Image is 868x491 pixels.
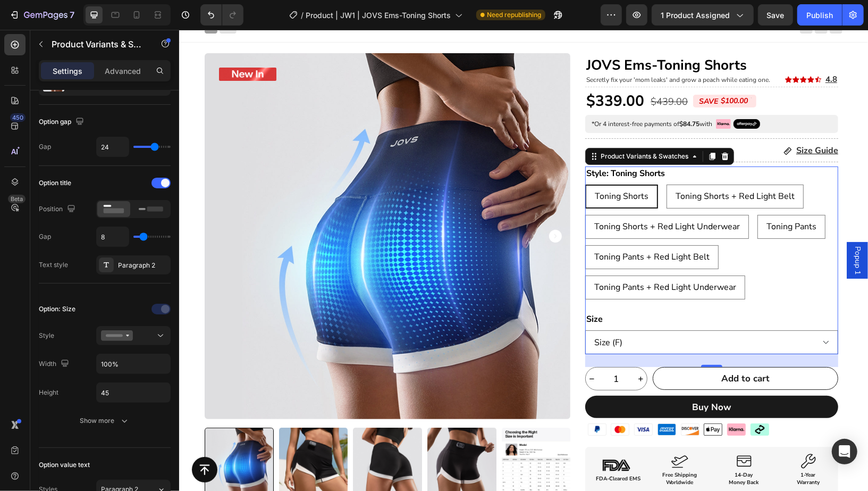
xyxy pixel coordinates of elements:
[456,338,468,360] button: increment
[80,415,130,426] div: Show more
[606,46,613,53] a: Section
[409,394,427,405] img: gempages_467972552174601095-b483a8b9-7735-4a3a-a49d-d49ce4708941.svg
[661,10,730,21] span: 1 product assigned
[806,10,833,21] div: Publish
[832,439,857,464] div: Open Intercom Messenger
[8,195,26,203] div: Beta
[525,394,543,405] img: gempages_467972552174601095-b8c15b2b-8222-41aa-9ddb-8051966dfa12.svg
[39,232,51,242] div: Gap
[39,411,171,430] button: Show more
[406,45,596,55] h2: Secretly fix your 'mom leaks' and grow a peach while eating one.
[415,191,561,203] span: Toning Shorts + Red Light Underwear
[542,344,591,353] div: Add to cart
[571,394,590,405] img: gempages_467972552174601095-96f2579a-348d-46bb-9c76-e96b8cf56133.svg
[39,460,90,470] div: Option value text
[301,10,304,21] span: /
[541,66,570,76] div: $100.00
[470,65,510,79] div: $439.00
[97,137,129,156] input: Auto
[604,116,659,126] a: Size Guide
[496,161,616,172] span: Toning Shorts + Red Light Belt
[39,142,51,152] div: Gap
[416,161,469,172] span: Toning Shorts
[97,227,129,246] input: Auto
[39,357,71,371] div: Width
[179,30,868,491] iframe: Design area
[554,89,581,98] img: gempages_467972552174601095-0be65243-7ad7-482c-85cf-2e5f9180780c.png
[52,38,142,51] p: Product Variants & Swatches
[617,116,659,126] p: Size Guide
[406,282,425,296] legend: Size
[39,331,54,340] div: Style
[97,354,170,373] input: Auto
[646,44,658,55] a: 4.8
[500,90,520,98] strong: $84.75
[53,65,82,77] p: Settings
[406,26,659,45] h1: JOVS Ems-Toning Shorts
[306,10,451,21] span: Product | JW1 | JOVS Ems-Toning Shorts
[370,200,383,213] button: Carousel Next Arrow
[10,113,26,122] div: 450
[537,89,552,99] img: gempages_467972552174601095-2db62d54-d302-4505-99ee-858c4b046cfd.svg
[652,4,754,26] button: 1 product assigned
[39,388,58,397] div: Height
[478,394,497,405] img: gempages_467972552174601095-f3a86b5e-1045-43f0-9efb-10d5114cdb88.svg
[4,4,79,26] button: 7
[621,46,628,53] a: Section
[432,394,450,405] img: gempages_467972552174601095-94ac42a0-daf8-49b9-a490-c0e4ff3a3310.svg
[13,427,38,453] button: Button
[518,66,541,77] div: SAVE
[406,366,659,388] button: Buy Now
[39,178,71,188] div: Option title
[613,46,620,53] a: Section
[70,9,74,21] p: 7
[39,304,75,314] div: Option: Size
[105,65,141,77] p: Advanced
[636,46,643,53] a: Section
[419,122,511,131] div: Product Variants & Swatches
[415,252,557,263] span: Toning Pants + Red Light Underwear
[587,191,637,203] span: Toning Pants
[758,4,793,26] button: Save
[406,137,487,151] legend: Style: Toning Shorts
[407,338,419,360] button: decrement
[513,373,552,382] div: Buy Now
[118,261,168,270] div: Paragraph 2
[39,115,86,129] div: Option gap
[415,221,530,233] span: Toning Pants + Red Light Belt
[39,202,78,217] div: Position
[487,10,541,20] span: Need republishing
[767,11,785,20] span: Save
[474,337,659,360] button: Add to cart
[548,394,567,405] img: gempages_467972552174601095-2db62d54-d302-4505-99ee-858c4b046cfd.svg
[455,394,474,405] img: gempages_467972552174601095-4aaba073-1982-4936-b7fe-f7beca2386c4.svg
[673,217,684,245] span: Popup 1
[39,260,68,270] div: Text style
[406,61,466,82] div: $339.00
[628,46,635,53] a: Section
[797,4,842,26] button: Publish
[502,394,520,405] img: gempages_467972552174601095-27694382-bacf-49d3-aad3-60545742145b.svg
[200,4,243,26] div: Undo/Redo
[419,338,456,360] input: quantity
[97,383,170,402] input: Auto
[412,90,533,98] p: *Or 4 interest-free payments of with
